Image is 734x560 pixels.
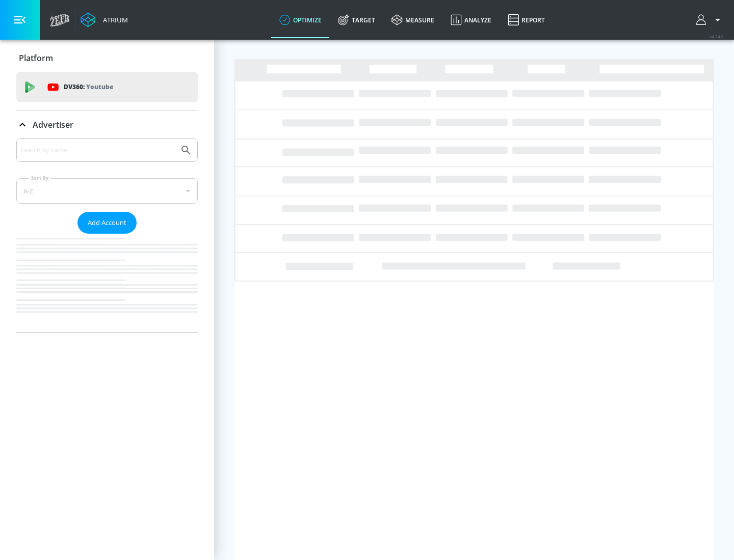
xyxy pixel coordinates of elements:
div: Advertiser [16,138,198,332]
div: A-Z [16,178,198,204]
span: v 4.24.0 [710,34,724,39]
div: DV360: Youtube [16,72,198,102]
p: DV360: [64,81,113,93]
label: Sort By [29,175,51,181]
p: Youtube [86,81,113,92]
input: Search by name [20,144,175,157]
a: measure [383,2,442,38]
button: Add Account [77,212,137,234]
nav: list of Advertiser [16,234,198,332]
span: Add Account [88,217,126,229]
div: Atrium [99,15,128,24]
p: Platform [19,52,53,64]
a: Analyze [442,2,500,38]
p: Advertiser [33,119,73,130]
div: Platform [16,44,198,72]
a: optimize [271,2,330,38]
a: Target [330,2,383,38]
a: Atrium [81,12,128,27]
div: Advertiser [16,110,198,139]
a: Report [500,2,553,38]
